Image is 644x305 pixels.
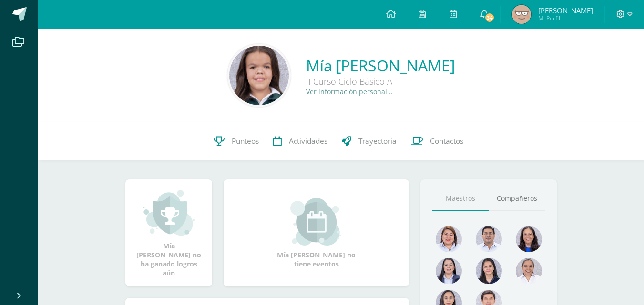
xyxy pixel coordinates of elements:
[289,136,327,146] span: Actividades
[432,187,489,211] a: Maestros
[143,189,195,236] img: achievement_small.png
[512,5,531,24] img: 9c98bbe379099fee322dc40a884c11d7.png
[232,136,259,146] span: Punteos
[306,55,455,76] a: Mía [PERSON_NAME]
[436,226,462,252] img: 915cdc7588786fd8223dd02568f7fda0.png
[404,122,470,160] a: Contactos
[306,87,393,96] a: Ver información personal...
[476,226,502,252] img: 9a0812c6f881ddad7942b4244ed4a083.png
[290,198,342,246] img: event_small.png
[516,226,542,252] img: 4aef44b995f79eb6d25e8fea3fba8193.png
[266,122,335,160] a: Actividades
[476,258,502,284] img: 6bc5668d4199ea03c0854e21131151f7.png
[135,189,203,277] div: Mía [PERSON_NAME] no ha ganado logros aún
[538,14,593,22] span: Mi Perfil
[484,12,495,23] span: 34
[430,136,463,146] span: Contactos
[335,122,404,160] a: Trayectoria
[516,258,542,284] img: d869f4b24ccbd30dc0e31b0593f8f022.png
[489,187,545,211] a: Compañeros
[206,122,266,160] a: Punteos
[538,6,593,15] span: [PERSON_NAME]
[269,198,364,268] div: Mía [PERSON_NAME] no tiene eventos
[436,258,462,284] img: d792aa8378611bc2176bef7acb84e6b1.png
[358,136,397,146] span: Trayectoria
[306,76,455,87] div: II Curso Ciclo Básico A
[229,46,289,105] img: b5605806a2df4be08edc209aeb7b6d04.png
